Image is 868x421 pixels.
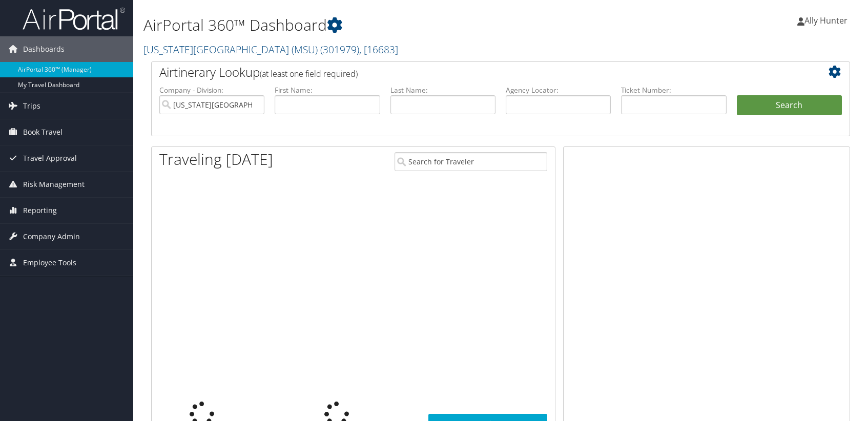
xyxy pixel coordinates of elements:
h1: Traveling [DATE] [159,149,273,170]
h1: AirPortal 360™ Dashboard [143,14,619,36]
label: First Name: [275,85,380,95]
span: Reporting [23,198,57,223]
span: Book Travel [23,119,63,145]
img: airportal-logo.png [23,7,125,31]
span: Employee Tools [23,250,76,276]
h2: Airtinerary Lookup [159,64,784,81]
span: Company Admin [23,224,80,249]
label: Company - Division: [159,85,264,95]
input: Search for Traveler [395,152,547,171]
label: Last Name: [390,85,495,95]
span: Trips [23,93,40,119]
span: ( 301979 ) [320,43,359,56]
span: Risk Management [23,172,85,197]
span: , [ 16683 ] [359,43,398,56]
span: Dashboards [23,36,65,62]
span: Ally Hunter [804,15,848,26]
label: Agency Locator: [506,85,611,95]
button: Search [737,95,842,116]
span: (at least one field required) [260,68,358,79]
span: Travel Approval [23,145,77,171]
a: [US_STATE][GEOGRAPHIC_DATA] (MSU) [143,43,398,56]
label: Ticket Number: [621,85,726,95]
a: Ally Hunter [797,5,858,36]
